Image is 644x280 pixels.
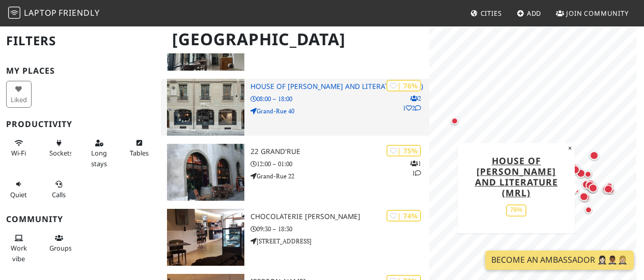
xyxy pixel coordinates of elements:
[565,143,575,154] button: Close popup
[403,94,421,113] p: 2 1 2
[481,9,502,18] span: Cities
[444,111,465,131] div: Map marker
[410,159,421,178] p: 1 1
[161,144,429,201] a: 22 grand'rue | 75% 11 22 grand'rue 12:00 – 01:00 Grand-Rue 22
[386,145,421,157] div: | 75%
[583,178,603,198] div: Map marker
[46,176,72,203] button: Calls
[250,147,429,156] h3: 22 grand'rue
[8,7,20,19] img: LaptopFriendly
[6,214,155,224] h3: Community
[6,119,155,129] h3: Productivity
[597,179,617,199] div: Map marker
[566,9,629,18] span: Join Community
[386,210,421,222] div: | 74%
[466,4,506,22] a: Cities
[6,176,32,203] button: Quiet
[11,148,26,158] span: Stable Wi-Fi
[164,25,427,53] h1: [GEOGRAPHIC_DATA]
[250,106,429,116] p: Grand-Rue 40
[250,159,429,169] p: 12:00 – 01:00
[49,148,73,158] span: Power sockets
[167,144,244,201] img: 22 grand'rue
[46,135,72,162] button: Sockets
[59,7,99,18] span: Friendly
[578,164,598,184] div: Map marker
[8,5,100,22] a: LaptopFriendly LaptopFriendly
[161,79,429,136] a: House of Rousseau and Literature (MRL) | 76% 212 House of [PERSON_NAME] and Literature (MRL) 08:0...
[6,230,32,267] button: Work vibe
[6,135,32,162] button: Wi-Fi
[46,230,72,257] button: Groups
[52,190,66,199] span: Video/audio calls
[250,224,429,234] p: 09:30 – 18:30
[598,179,619,199] div: Map marker
[6,25,155,56] h2: Filters
[167,79,244,136] img: House of Rousseau and Literature (MRL)
[24,7,57,18] span: Laptop
[250,82,429,91] h3: House of [PERSON_NAME] and Literature (MRL)
[250,236,429,246] p: [STREET_ADDRESS]
[250,94,429,104] p: 08:00 – 18:00
[580,175,600,196] div: Map marker
[513,4,546,22] a: Add
[167,209,244,266] img: Chocolaterie Philippe Pascoët
[565,160,585,180] div: Map marker
[130,148,149,158] span: Work-friendly tables
[386,80,421,91] div: | 76%
[6,66,155,76] h3: My Places
[527,9,542,18] span: Add
[10,190,27,199] span: Quiet
[552,4,633,22] a: Join Community
[127,135,152,162] button: Tables
[475,154,558,199] a: House of [PERSON_NAME] and Literature (MRL)
[49,243,72,253] span: Group tables
[565,158,585,178] div: Map marker
[87,135,112,172] button: Long stays
[250,171,429,181] p: Grand-Rue 22
[250,212,429,221] h3: Chocolaterie [PERSON_NAME]
[584,145,604,166] div: Map marker
[91,148,107,168] span: Long stays
[599,176,620,196] div: Map marker
[11,243,27,263] span: People working
[161,209,429,266] a: Chocolaterie Philippe Pascoët | 74% Chocolaterie [PERSON_NAME] 09:30 – 18:30 [STREET_ADDRESS]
